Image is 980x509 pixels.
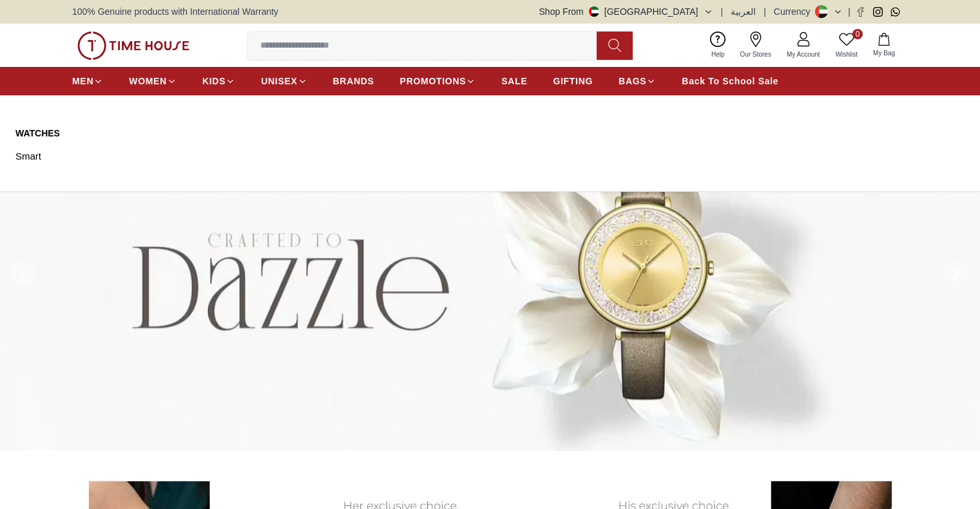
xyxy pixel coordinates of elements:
a: WOMEN [129,69,177,93]
a: Whatsapp [890,7,900,17]
a: Instagram [873,7,883,17]
a: MEN [72,69,103,93]
span: My Account [782,50,825,59]
span: PROMOTIONS [400,75,466,88]
span: | [764,5,766,18]
a: 0Wishlist [828,29,865,62]
span: KIDS [202,75,226,88]
a: GIFTING [553,69,593,93]
span: Wishlist [831,50,863,59]
span: 100% Genuine products with International Warranty [72,5,278,18]
span: 0 [852,29,863,39]
a: SALE [501,69,527,93]
div: Currency [774,5,816,18]
a: PROMOTIONS [400,69,476,93]
a: BRANDS [333,69,374,93]
a: Smart [15,147,138,165]
a: UNISEX [261,69,307,93]
button: My Bag [865,30,903,60]
a: KIDS [202,69,235,93]
a: Facebook [856,7,865,17]
a: Help [704,29,733,62]
span: Help [706,50,730,59]
span: BAGS [619,75,646,88]
span: | [721,5,724,18]
span: My Bag [868,48,900,58]
img: ... [77,32,189,60]
span: BRANDS [333,75,374,88]
a: Our Stores [733,29,779,62]
span: WOMEN [129,75,167,88]
button: Shop From[GEOGRAPHIC_DATA] [539,5,713,18]
button: العربية [731,5,756,18]
a: Watches [15,127,138,140]
span: | [848,5,850,18]
span: UNISEX [261,75,297,88]
span: Our Stores [735,50,776,59]
span: SALE [501,75,527,88]
span: GIFTING [553,75,593,88]
span: Back To School Sale [682,75,778,88]
a: BAGS [619,69,656,93]
img: United Arab Emirates [589,6,599,17]
span: MEN [72,75,93,88]
a: Back To School Sale [682,69,778,93]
